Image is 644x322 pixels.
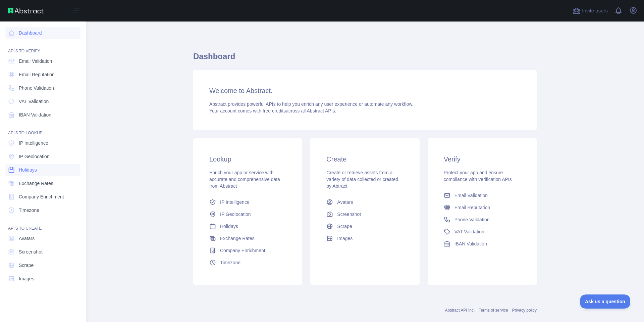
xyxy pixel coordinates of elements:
a: Terms of service [479,308,508,313]
a: Phone Validation [441,214,523,226]
span: Holidays [220,223,238,230]
a: Abstract API Inc. [445,308,475,313]
a: Scrape [5,259,80,271]
a: Avatars [5,232,80,244]
span: Avatars [19,235,35,242]
span: Screenshot [19,248,43,255]
span: Screenshot [337,211,361,218]
span: Images [19,275,34,282]
img: Abstract API [8,8,44,13]
span: Company Enrichment [220,247,265,254]
a: Scrape [324,220,406,232]
a: Exchange Rates [207,232,289,244]
div: API'S TO CREATE [5,218,80,231]
a: VAT Validation [5,95,80,107]
span: Email Validation [454,192,488,199]
a: Screenshot [5,246,80,258]
span: Create or retrieve assets from a variety of data collected or created by Abtract [326,170,398,189]
span: Protect your app and ensure compliance with verification APIs [444,170,512,182]
iframe: Toggle Customer Support [580,294,631,309]
a: Email Reputation [441,201,523,214]
a: Email Reputation [5,68,80,81]
a: Phone Validation [5,82,80,94]
div: API'S TO VERIFY [5,40,80,54]
span: IP Geolocation [19,153,50,160]
span: IP Geolocation [220,211,251,218]
span: VAT Validation [19,98,49,105]
span: Company Enrichment [19,193,64,200]
a: IP Intelligence [5,137,80,149]
span: Scrape [337,223,352,230]
span: Exchange Rates [19,180,53,187]
a: Dashboard [5,27,80,39]
a: Timezone [207,257,289,269]
a: IP Geolocation [207,208,289,220]
span: IP Intelligence [19,140,48,146]
a: Exchange Rates [5,177,80,189]
span: IBAN Validation [454,240,487,247]
a: Privacy policy [512,308,537,313]
span: Holidays [19,167,37,173]
span: Phone Validation [19,85,54,91]
a: Images [5,273,80,285]
button: Invite users [571,5,609,16]
span: Timezone [220,259,240,266]
a: Holidays [5,164,80,176]
h3: Welcome to Abstract. [209,86,521,95]
span: Email Reputation [454,204,490,211]
a: Email Validation [5,55,80,67]
a: Email Validation [441,189,523,201]
span: Invite users [582,7,608,15]
span: Avatars [337,199,353,205]
a: IP Intelligence [207,196,289,208]
span: Email Validation [19,58,52,64]
span: Your account comes with across all Abstract APIs. [209,108,336,113]
span: Scrape [19,262,34,269]
span: Timezone [19,207,39,214]
h3: Verify [444,154,521,164]
a: IBAN Validation [441,238,523,250]
div: API'S TO LOOKUP [5,122,80,136]
span: IP Intelligence [220,199,250,205]
a: IP Geolocation [5,150,80,163]
span: Phone Validation [454,216,490,223]
a: Holidays [207,220,289,232]
span: Exchange Rates [220,235,255,242]
a: VAT Validation [441,226,523,238]
a: Screenshot [324,208,406,220]
a: Company Enrichment [207,244,289,257]
span: IBAN Validation [19,111,51,118]
a: Company Enrichment [5,191,80,203]
a: IBAN Validation [5,109,80,121]
h3: Create [326,154,403,164]
span: Images [337,235,353,242]
h1: Dashboard [193,51,537,67]
span: Email Reputation [19,71,55,78]
span: Abstract provides powerful APIs to help you enrich any user experience or automate any workflow. [209,101,414,107]
span: free credits [263,108,286,113]
a: Avatars [324,196,406,208]
a: Images [324,232,406,244]
span: VAT Validation [454,228,484,235]
a: Timezone [5,204,80,216]
span: Enrich your app or service with accurate and comprehensive data from Abstract [209,170,280,189]
h3: Lookup [209,154,286,164]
